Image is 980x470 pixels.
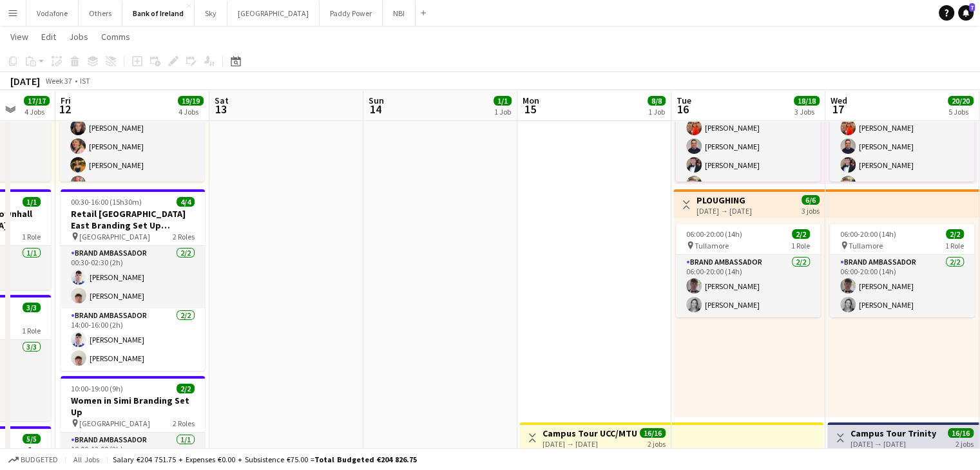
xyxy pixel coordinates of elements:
button: Paddy Power [320,1,383,26]
div: Salary €204 751.75 + Expenses €0.00 + Subsistence €75.00 = [113,455,417,464]
span: Edit [41,31,56,42]
button: Vodafone [26,1,79,26]
span: Week 37 [43,76,75,86]
div: [DATE] [10,75,40,88]
a: Jobs [64,28,93,45]
button: Others [79,1,122,26]
a: Comms [96,28,135,45]
span: Comms [101,31,130,42]
span: 7 [969,3,975,12]
span: View [10,31,28,42]
button: [GEOGRAPHIC_DATA] [227,1,320,26]
a: Edit [36,28,61,45]
button: Sky [195,1,227,26]
span: Total Budgeted €204 826.75 [314,455,417,464]
a: 7 [958,5,974,21]
span: Jobs [69,31,88,42]
div: IST [80,76,90,86]
a: View [5,28,34,45]
span: Budgeted [21,455,58,464]
button: Bank of Ireland [122,1,195,26]
button: Budgeted [6,453,60,467]
button: NBI [383,1,416,26]
span: All jobs [71,455,102,464]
